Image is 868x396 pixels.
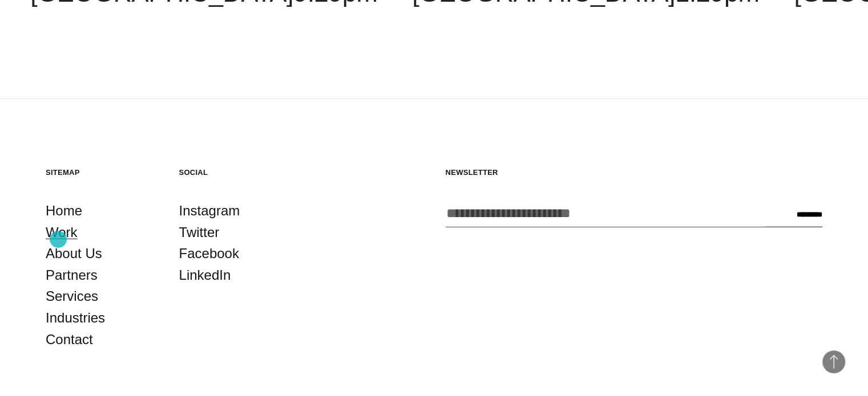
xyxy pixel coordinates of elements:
[179,168,290,177] h5: Social
[46,243,102,264] a: About Us
[46,307,105,329] a: Industries
[179,243,239,264] a: Facebook
[446,168,823,177] h5: Newsletter
[46,222,78,243] a: Work
[179,200,240,222] a: Instagram
[46,264,98,286] a: Partners
[46,200,82,222] a: Home
[822,350,845,373] button: Back to Top
[179,222,220,243] a: Twitter
[46,285,98,307] a: Services
[46,168,156,177] h5: Sitemap
[179,264,231,286] a: LinkedIn
[46,329,93,350] a: Contact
